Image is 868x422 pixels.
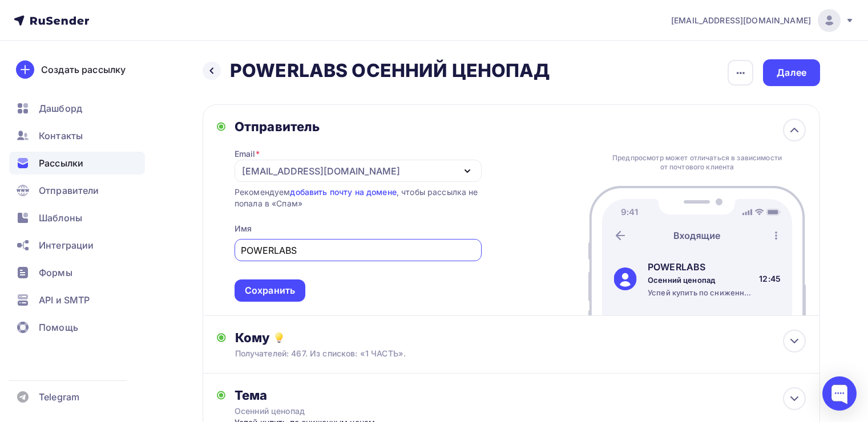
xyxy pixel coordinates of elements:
span: API и SMTP [39,293,90,307]
span: Рассылки [39,156,83,170]
span: Помощь [39,320,78,334]
div: Сохранить [245,284,295,297]
span: Дашборд [39,102,82,115]
div: Кому [235,330,806,346]
a: Дашборд [9,97,145,120]
a: добавить почту на домене [290,187,396,197]
div: Имя [235,223,252,234]
a: [EMAIL_ADDRESS][DOMAIN_NAME] [671,9,854,32]
span: Формы [39,266,72,279]
div: Рекомендуем , чтобы рассылка не попала в «Спам» [235,186,482,209]
span: Telegram [39,390,79,404]
div: Создать рассылку [41,63,126,76]
a: Отправители [9,179,145,202]
div: Успей купить по сниженным ценам [648,287,755,298]
button: [EMAIL_ADDRESS][DOMAIN_NAME] [235,160,482,182]
a: Шаблоны [9,206,145,229]
div: Осенний ценопад [648,275,755,285]
div: Отправитель [235,119,482,135]
div: 12:45 [759,273,781,285]
span: Шаблоны [39,211,82,225]
h2: POWERLABS ОСЕННИЙ ЦЕНОПАД [230,59,550,82]
span: Интеграции [39,238,94,252]
span: [EMAIL_ADDRESS][DOMAIN_NAME] [671,15,811,26]
div: Далее [777,66,806,79]
div: Тема [235,387,460,403]
div: Получателей: 467. Из списков: «1 ЧАСТЬ». [235,348,749,359]
a: Формы [9,261,145,284]
span: Отправители [39,184,99,197]
div: POWERLABS [648,260,755,274]
a: Контакты [9,124,145,147]
div: Предпросмотр может отличаться в зависимости от почтового клиента [609,153,785,172]
span: Контакты [39,129,83,143]
a: Рассылки [9,152,145,175]
div: Email [235,148,260,160]
div: Осенний ценопад [235,405,438,417]
div: [EMAIL_ADDRESS][DOMAIN_NAME] [242,164,400,178]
